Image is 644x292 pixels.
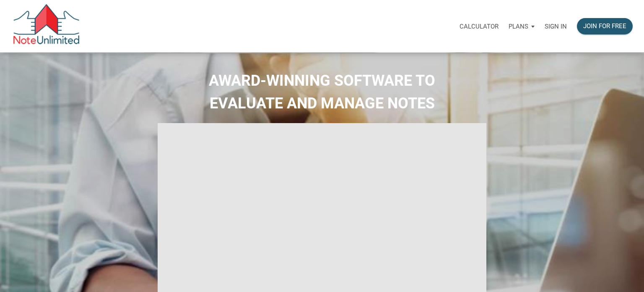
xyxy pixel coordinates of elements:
[577,18,633,34] button: Join for free
[540,13,572,39] a: Sign in
[504,13,540,39] a: Plans
[454,13,504,39] a: Calculator
[460,23,499,30] p: Calculator
[572,13,638,39] a: Join for free
[6,69,638,115] h2: AWARD-WINNING SOFTWARE TO EVALUATE AND MANAGE NOTES
[509,23,528,30] p: Plans
[583,21,626,31] div: Join for free
[545,23,567,30] p: Sign in
[504,14,540,39] button: Plans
